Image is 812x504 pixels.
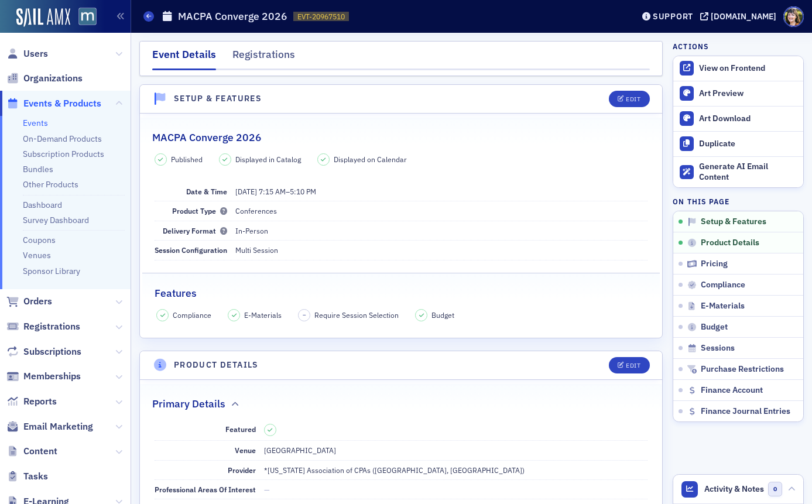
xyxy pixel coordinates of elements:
div: Art Preview [699,88,797,99]
span: Subscriptions [23,345,81,358]
h2: Features [155,286,197,301]
span: Setup & Features [701,217,766,227]
span: Organizations [23,72,83,85]
div: Generate AI Email Content [699,162,797,182]
a: Orders [6,295,52,308]
span: Date & Time [186,187,227,196]
span: Profile [783,6,804,27]
span: Activity & Notes [704,483,764,495]
a: Email Marketing [6,420,93,433]
span: Email Marketing [23,420,93,433]
button: Edit [609,91,649,107]
a: Subscription Products [23,149,104,159]
a: Users [6,47,48,60]
a: View Homepage [70,8,97,28]
a: Venues [23,250,51,260]
span: E-Materials [701,301,745,311]
span: E-Materials [244,310,282,320]
span: Registrations [23,320,80,333]
a: Survey Dashboard [23,215,89,225]
span: [DATE] [235,187,257,196]
span: Require Session Selection [314,310,399,320]
span: — [264,485,270,494]
span: EVT-20967510 [297,12,345,22]
img: SailAMX [78,8,97,26]
div: Support [653,11,693,22]
span: Session Configuration [155,245,227,255]
a: Content [6,445,57,458]
span: Reports [23,395,57,408]
button: Duplicate [673,131,803,156]
a: Art Download [673,106,803,131]
span: 0 [768,482,783,496]
span: – [303,311,306,319]
a: Tasks [6,470,48,483]
button: [DOMAIN_NAME] [700,12,780,20]
div: Duplicate [699,139,797,149]
span: Content [23,445,57,458]
span: Pricing [701,259,728,269]
span: Provider [228,465,256,475]
h2: Primary Details [152,396,225,412]
a: Events [23,118,48,128]
span: In-Person [235,226,268,235]
span: – [235,187,316,196]
span: Compliance [173,310,211,320]
span: Orders [23,295,52,308]
div: Edit [626,96,640,102]
span: Budget [431,310,454,320]
a: Bundles [23,164,53,174]
span: Tasks [23,470,48,483]
span: *[US_STATE] Association of CPAs ([GEOGRAPHIC_DATA], [GEOGRAPHIC_DATA]) [264,465,525,475]
span: Budget [701,322,728,332]
a: Sponsor Library [23,266,80,276]
span: Multi Session [235,245,278,255]
span: Finance Account [701,385,763,396]
a: Events & Products [6,97,101,110]
span: Finance Journal Entries [701,406,790,417]
a: Memberships [6,370,81,383]
span: Sessions [701,343,735,354]
h4: Product Details [174,359,259,371]
span: Displayed on Calendar [334,154,407,164]
h2: MACPA Converge 2026 [152,130,262,145]
span: Featured [225,424,256,434]
a: Organizations [6,72,83,85]
span: Product Type [172,206,227,215]
button: Generate AI Email Content [673,156,803,188]
span: Product Details [701,238,759,248]
div: Event Details [152,47,216,70]
button: Edit [609,357,649,373]
div: View on Frontend [699,63,797,74]
h4: Actions [673,41,709,52]
span: Professional Areas Of Interest [155,485,256,494]
span: Venue [235,445,256,455]
span: Published [171,154,203,164]
span: Delivery Format [163,226,227,235]
a: Art Preview [673,81,803,106]
h4: Setup & Features [174,92,262,105]
a: Subscriptions [6,345,81,358]
time: 5:10 PM [290,187,316,196]
div: Art Download [699,114,797,124]
span: Users [23,47,48,60]
div: Registrations [232,47,295,68]
a: On-Demand Products [23,133,102,144]
img: SailAMX [16,8,70,27]
div: Edit [626,362,640,369]
a: View on Frontend [673,56,803,81]
span: Compliance [701,280,745,290]
span: Memberships [23,370,81,383]
a: Other Products [23,179,78,190]
a: Dashboard [23,200,62,210]
div: [DOMAIN_NAME] [711,11,776,22]
span: [GEOGRAPHIC_DATA] [264,445,336,455]
span: Displayed in Catalog [235,154,301,164]
a: Registrations [6,320,80,333]
span: Events & Products [23,97,101,110]
a: Reports [6,395,57,408]
h4: On this page [673,196,804,207]
time: 7:15 AM [259,187,286,196]
a: Coupons [23,235,56,245]
span: Conferences [235,206,277,215]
